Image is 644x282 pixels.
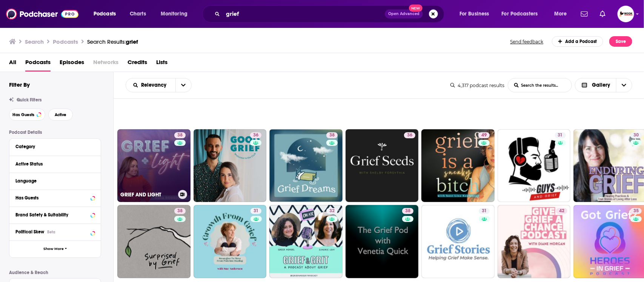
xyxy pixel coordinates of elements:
a: 31 [194,205,267,278]
a: 38GRIEF AND LIGHT [117,129,191,202]
a: Episodes [60,56,84,72]
span: 38 [329,132,335,139]
a: Lists [156,56,168,72]
span: 49 [481,132,487,139]
button: open menu [454,8,499,20]
button: Brand Safety & Suitability [15,210,95,219]
a: 31 [421,205,495,278]
h3: Search [25,38,44,45]
button: Save [609,36,632,47]
span: Charts [130,9,146,19]
button: open menu [497,8,549,20]
span: 38 [405,207,410,215]
a: 38 [174,132,186,138]
button: open menu [549,8,576,20]
a: 38 [174,208,186,214]
span: 35 [633,207,639,215]
span: Logged in as BookLaunchers [618,6,634,22]
span: 36 [253,132,258,139]
a: 36 [250,132,261,138]
div: Brand Safety & Suitability [15,212,88,218]
a: 31 [498,129,571,202]
span: For Business [460,9,489,19]
span: Gallery [592,83,610,88]
img: Podchaser - Follow, Share and Rate Podcasts [6,7,78,21]
a: 31 [555,132,566,138]
div: Has Guests [15,195,88,201]
span: For Podcasters [502,9,538,19]
button: open menu [155,8,197,20]
div: Language [15,178,90,184]
div: Search Results: [87,38,138,45]
a: Show notifications dropdown [597,8,609,20]
span: Podcasts [25,56,51,72]
h3: Podcasts [53,38,78,45]
a: 36 [404,132,415,138]
button: Open AdvancedNew [385,9,423,18]
a: 38 [117,205,191,278]
a: 31 [479,208,490,214]
a: Credits [128,56,147,72]
button: Send feedback [508,38,546,45]
div: Category [15,144,90,149]
div: Search podcasts, credits, & more... [209,5,452,23]
button: Show profile menu [618,6,634,22]
button: Category [15,142,95,151]
button: Language [15,176,95,185]
button: Active [48,109,73,121]
button: Show More [9,241,101,257]
p: Podcast Details [9,130,101,135]
a: 38 [402,208,413,214]
h2: Filter By [9,81,30,88]
a: All [9,56,16,72]
span: 30 [633,132,639,139]
button: Political SkewBeta [15,227,95,236]
span: 31 [254,207,258,215]
span: 36 [407,132,412,139]
img: User Profile [618,6,634,22]
span: Show More [43,247,64,251]
span: 32 [329,207,335,215]
a: 32 [326,208,338,214]
a: 42 [498,205,571,278]
a: Search Results:grief [87,38,138,45]
span: Political Skew [15,229,44,234]
input: Search podcasts, credits, & more... [223,8,385,20]
a: 32 [269,205,343,278]
div: 4,317 podcast results [450,83,505,88]
h2: Choose List sort [126,78,192,92]
span: Open Advanced [388,12,420,16]
a: 38 [326,132,338,138]
span: 38 [177,132,183,139]
span: Relevancy [141,83,169,88]
a: 30 [630,132,642,138]
a: Charts [125,8,151,20]
div: Beta [47,230,55,234]
span: Active [55,113,66,117]
button: Has Guests [9,109,45,121]
a: 49 [478,132,490,138]
span: Networks [93,56,118,72]
span: Podcasts [94,9,116,19]
h3: GRIEF AND LIGHT [120,192,175,198]
button: open menu [88,8,126,20]
a: 36 [346,129,419,202]
button: open menu [175,78,191,92]
span: grief [126,38,138,45]
span: New [409,5,423,12]
div: Active Status [15,161,90,167]
span: Monitoring [161,9,188,19]
a: 42 [556,208,567,214]
a: Show notifications dropdown [578,8,591,20]
span: 31 [482,207,487,215]
button: Has Guests [15,193,95,202]
button: open menu [126,83,175,88]
a: 49 [421,129,495,202]
h2: Choose View [575,78,633,92]
a: 38 [269,129,343,202]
